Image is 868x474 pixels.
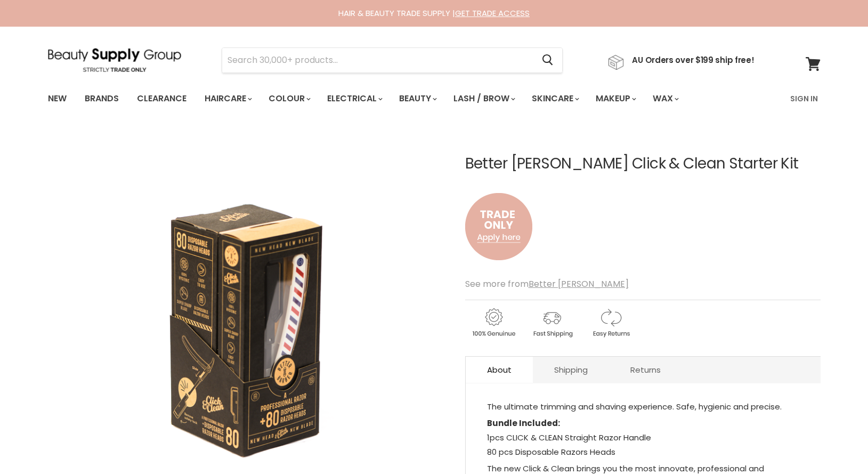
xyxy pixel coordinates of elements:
[645,87,685,110] a: Wax
[455,7,530,19] a: GET TRADE ACCESS
[391,87,443,110] a: Beauty
[465,156,821,172] h1: Better [PERSON_NAME] Click & Clean Starter Kit
[129,87,194,110] a: Clearance
[261,87,317,110] a: Colour
[197,87,258,110] a: Haircare
[582,307,639,339] img: returns.gif
[524,307,580,339] img: shipping.gif
[222,47,563,73] form: Product
[524,87,586,110] a: Skincare
[465,278,629,290] span: See more from
[533,357,609,383] a: Shipping
[588,87,643,110] a: Makeup
[784,87,824,110] a: Sign In
[534,48,562,73] button: Search
[319,87,389,110] a: Electrical
[487,416,799,461] p: 1pcs CLICK & CLEAN Straight Razor Handle 80 pcs Disposable Razors Heads
[487,399,799,416] p: The ultimate trimming and shaving experience. Safe, hygienic and precise.
[35,83,834,114] nav: Main
[35,8,834,19] div: HAIR & BEAUTY TRADE SUPPLY |
[609,357,682,383] a: Returns
[815,424,857,463] iframe: Gorgias live chat messenger
[465,182,532,271] img: to.png
[487,417,560,429] strong: Bundle Included:
[466,357,533,383] a: About
[40,83,736,114] ul: Main menu
[222,48,534,73] input: Search
[40,87,75,110] a: New
[445,87,522,110] a: Lash / Brow
[465,307,522,339] img: genuine.gif
[529,278,629,290] a: Better [PERSON_NAME]
[77,87,127,110] a: Brands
